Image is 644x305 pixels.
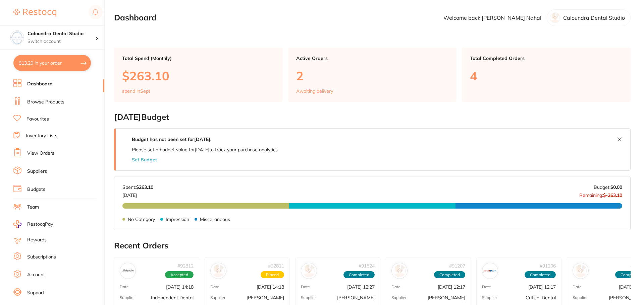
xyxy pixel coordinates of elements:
p: Date [301,285,310,289]
p: Welcome back, [PERSON_NAME] Nahal [443,15,541,21]
p: Date [573,285,582,289]
img: Restocq Logo [13,9,56,17]
h2: Recent Orders [114,241,631,250]
h4: Caloundra Dental Studio [28,30,95,37]
button: Set Budget [132,157,157,162]
p: # 91206 [540,263,556,269]
p: Total Completed Orders [470,56,623,61]
a: Active Orders2Awaiting delivery [288,48,457,102]
p: $263.10 [122,69,275,83]
button: $13.20 in your order [13,55,91,71]
a: Total Spend (Monthly)$263.10spend inSept [114,48,283,102]
p: # 91207 [449,263,465,269]
a: Total Completed Orders4 [462,48,631,102]
a: Dashboard [27,81,53,87]
p: [DATE] 12:27 [347,284,375,290]
img: RestocqPay [13,220,21,228]
p: Critical Dental [526,295,556,300]
p: Independent Dental [151,295,194,300]
a: Favourites [26,116,49,123]
p: [PERSON_NAME] [247,295,284,300]
p: Miscellaneous [200,217,230,222]
p: Budget: [594,184,622,190]
p: Date [210,285,219,289]
img: Critical Dental [484,264,496,277]
span: Accepted [165,271,194,279]
h2: Dashboard [114,13,157,22]
a: Subscriptions [27,254,56,260]
img: Henry Schein Halas [393,264,406,277]
a: Rewards [27,237,47,243]
strong: $-263.10 [603,192,622,198]
p: Date [120,285,129,289]
p: Please set a budget value for [DATE] to track your purchase analytics. [132,147,279,152]
img: Adam Dental [212,264,225,277]
img: Adam Dental [574,264,587,277]
span: Placed [261,271,284,279]
p: Impression [166,217,189,222]
span: RestocqPay [27,221,53,228]
p: 4 [470,69,623,83]
strong: $0.00 [610,184,622,190]
a: Budgets [27,186,45,193]
p: spend in Sept [122,88,150,94]
p: Supplier [482,295,497,300]
p: Active Orders [296,56,449,61]
a: Team [27,204,39,211]
p: No Category [128,217,155,222]
p: Spent: [122,184,153,190]
p: [DATE] [122,190,153,198]
span: Completed [343,271,375,279]
p: # 92811 [268,263,284,269]
p: [DATE] 12:17 [528,284,556,290]
p: [DATE] 14:18 [166,284,194,290]
a: Browse Products [27,99,64,105]
p: Awaiting delivery [296,88,333,94]
span: Completed [525,271,556,279]
p: Switch account [28,38,95,45]
p: [PERSON_NAME] [428,295,465,300]
p: Supplier [391,295,407,300]
p: Date [482,285,491,289]
p: Supplier [573,295,588,300]
img: Independent Dental [121,264,134,277]
p: # 91524 [359,263,375,269]
a: Support [27,290,44,296]
p: Caloundra Dental Studio [563,15,625,21]
p: Remaining: [579,190,622,198]
a: Suppliers [27,168,47,175]
p: [DATE] 12:17 [438,284,465,290]
strong: Budget has not been set for [DATE] . [132,136,211,142]
a: RestocqPay [13,220,53,228]
p: Supplier [120,295,135,300]
p: [DATE] 14:18 [257,284,284,290]
p: # 92812 [177,263,194,269]
img: Caloundra Dental Studio [10,31,24,44]
a: Inventory Lists [26,133,57,139]
span: Completed [434,271,465,279]
h2: [DATE] Budget [114,112,631,122]
p: [PERSON_NAME] [337,295,375,300]
a: Restocq Logo [13,5,56,20]
a: Account [27,272,45,278]
p: Date [391,285,400,289]
strong: $263.10 [136,184,153,190]
p: 2 [296,69,449,83]
a: View Orders [27,150,54,157]
p: Total Spend (Monthly) [122,56,275,61]
img: Henry Schein Halas [303,264,315,277]
p: Supplier [210,295,225,300]
p: Supplier [301,295,316,300]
